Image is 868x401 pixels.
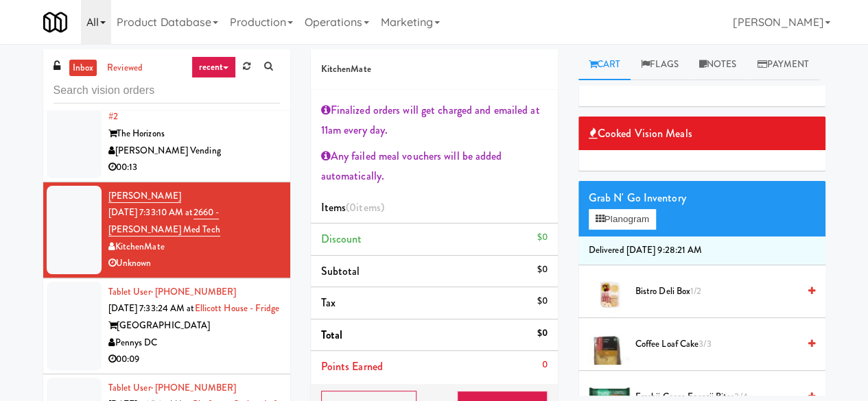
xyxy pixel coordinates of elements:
span: Points Earned [321,359,383,374]
div: Coffee Loaf Cake3/3 [630,336,815,353]
input: Search vision orders [54,78,280,104]
a: recent [191,56,237,78]
span: Items [321,199,384,215]
span: [DATE] 7:33:10 AM at [108,206,193,219]
div: Finalized orders will get charged and emailed at 11am every day. [321,100,548,141]
li: Tablet User· [PHONE_NUMBER][DATE] 7:33:24 AM atEllicott House - Fridge[GEOGRAPHIC_DATA]Pennys DC0... [43,278,290,374]
span: Subtotal [321,263,360,279]
li: [PERSON_NAME][DATE] 7:33:10 AM at2660 - [PERSON_NAME] Med TechKitchenMateUnknown [43,182,290,278]
span: · [PHONE_NUMBER] [151,285,237,298]
div: Any failed meal vouchers will be added automatically. [321,146,548,186]
span: 1/2 [690,284,701,297]
div: The Horizons [108,125,280,143]
a: [PERSON_NAME] [108,189,181,203]
span: Bistro Deli Box [635,283,798,300]
span: · [PHONE_NUMBER] [151,381,237,394]
h5: KitchenMate [321,64,548,75]
a: Tablet User· [PHONE_NUMBER] [108,285,237,298]
div: Grab N' Go Inventory [589,188,815,208]
a: Cart [578,49,631,80]
a: inbox [69,60,97,77]
span: Cooked Vision Meals [589,123,692,144]
span: Tax [321,295,336,311]
div: 00:09 [108,351,280,368]
div: 00:13 [108,159,280,176]
div: KitchenMate [108,239,280,256]
div: $0 [537,325,547,342]
div: [GEOGRAPHIC_DATA] [108,317,280,335]
div: Bistro Deli Box1/2 [630,283,815,300]
span: Total [321,327,343,343]
button: Planogram [589,209,656,230]
div: $0 [537,293,547,310]
a: Tablet User· [PHONE_NUMBER] [108,381,237,394]
span: Coffee Loaf Cake [635,336,798,353]
div: Pennys DC [108,335,280,352]
span: Discount [321,231,362,247]
img: Micromart [43,10,67,34]
div: 0 [541,356,547,374]
a: reviewed [104,60,146,77]
a: Notes [689,49,747,80]
div: Unknown [108,255,280,272]
div: $0 [537,261,547,278]
li: Tablet User· [PHONE_NUMBER][DATE] 7:32:33 AM atThe Horizons - Cooler #2The Horizons[PERSON_NAME] ... [43,69,290,182]
span: 3/3 [699,337,711,350]
a: Ellicott House - Fridge [195,302,279,315]
li: Delivered [DATE] 9:28:21 AM [578,236,825,265]
a: Flags [631,49,689,80]
span: (0 ) [346,199,384,215]
div: [PERSON_NAME] Vending [108,143,280,160]
div: $0 [537,229,547,246]
a: Payment [747,49,819,80]
span: [DATE] 7:33:24 AM at [108,302,195,315]
ng-pluralize: items [356,199,381,215]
